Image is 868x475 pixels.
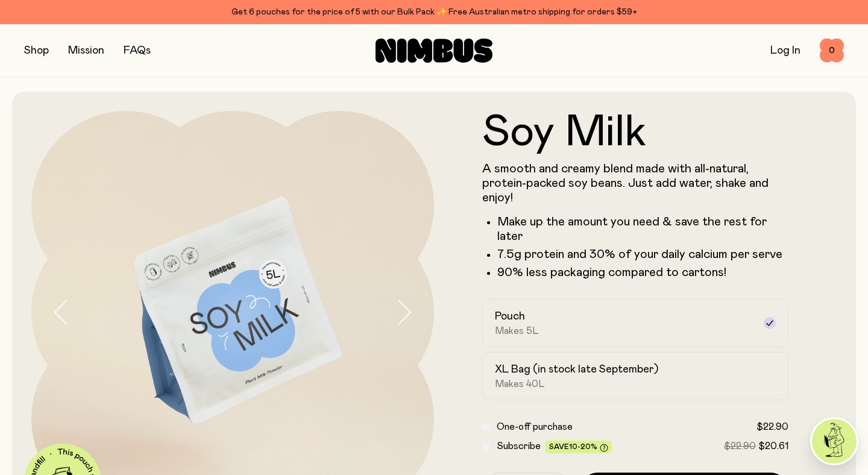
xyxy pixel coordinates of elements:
h2: XL Bag (in stock late September) [495,362,658,377]
li: Make up the amount you need & save the rest for later [497,215,788,244]
span: One-off purchase [497,422,573,432]
h1: Soy Milk [482,111,788,154]
a: FAQs [124,45,151,56]
a: Mission [68,45,104,56]
span: $20.61 [758,441,788,451]
div: Get 6 pouches for the price of 5 with our Bulk Pack ✨ Free Australian metro shipping for orders $59+ [24,5,844,19]
p: A smooth and creamy blend made with all-natural, protein-packed soy beans. Just add water, shake ... [482,162,788,205]
h2: Pouch [495,309,525,324]
span: Makes 5L [495,325,539,337]
span: Save [549,443,608,452]
span: Subscribe [497,441,541,451]
li: 7.5g protein and 30% of your daily calcium per serve [497,247,788,262]
span: Makes 40L [495,378,545,390]
span: $22.90 [756,422,788,432]
p: 90% less packaging compared to cartons! [497,265,788,280]
a: Log In [770,45,800,56]
span: 10-20% [569,443,597,450]
span: $22.90 [724,441,756,451]
button: 0 [820,39,844,63]
img: agent [812,419,857,464]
